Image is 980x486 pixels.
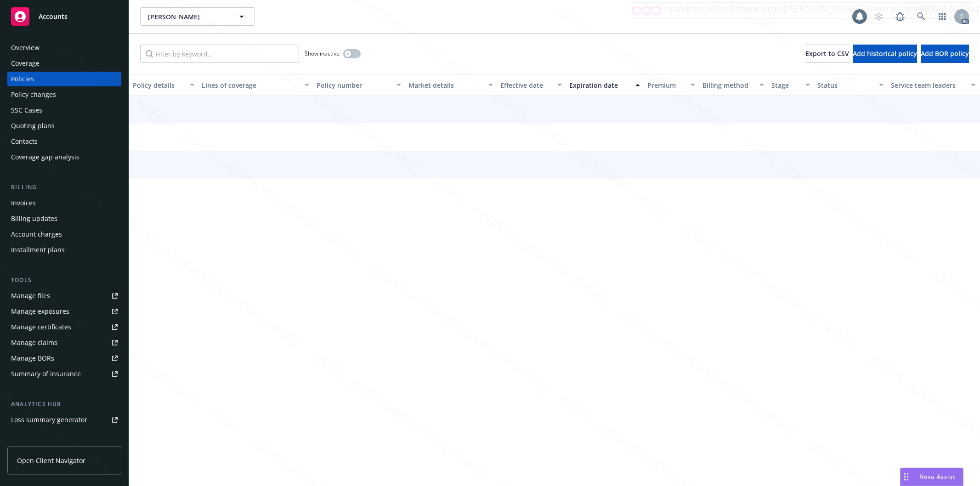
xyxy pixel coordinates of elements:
div: Overview [11,40,40,55]
span: Add BOR policy [921,49,969,58]
div: Expiration date [569,80,630,90]
div: Billing method [702,80,754,90]
a: Loss summary generator [7,413,121,427]
span: [PERSON_NAME] [148,12,227,22]
a: Manage BORs [7,351,121,366]
div: Stage [771,80,800,90]
input: Filter by keyword... [140,45,299,63]
a: Switch app [933,7,952,26]
a: Coverage [7,56,121,71]
button: [PERSON_NAME] [140,7,255,26]
span: Accounts [39,13,68,20]
span: Export to CSV [805,49,849,58]
button: Status [814,74,887,96]
div: Policy details [133,80,184,90]
span: Add historical policy [853,49,917,58]
div: Summary of insurance [11,367,81,381]
span: Nova Assist [919,473,956,480]
div: Invoices [11,196,36,210]
div: Effective date [500,80,552,90]
a: Summary of insurance [7,367,121,381]
div: Service team leaders [891,80,965,90]
div: Tools [7,276,121,285]
div: Analytics hub [7,400,121,409]
a: Policy changes [7,87,121,102]
div: Coverage [11,56,40,71]
button: Market details [405,74,497,96]
div: Policy number [317,80,391,90]
a: Report a Bug [891,7,909,26]
div: Lines of coverage [202,80,299,90]
button: Add BOR policy [921,45,969,63]
button: Policy details [129,74,198,96]
div: Drag to move [901,468,912,486]
div: Market details [408,80,483,90]
a: Overview [7,40,121,55]
span: Open Client Navigator [17,456,85,465]
div: Billing updates [11,211,57,226]
div: Quoting plans [11,119,55,133]
div: Status [817,80,873,90]
button: Expiration date [566,74,644,96]
a: Account charges [7,227,121,242]
a: Invoices [7,196,121,210]
div: Account charges [11,227,62,242]
button: Add historical policy [853,45,917,63]
a: Manage files [7,288,121,303]
a: Coverage gap analysis [7,150,121,164]
a: Manage exposures [7,304,121,319]
div: Policy changes [11,87,56,102]
div: SSC Cases [11,103,42,118]
button: Policy number [313,74,405,96]
div: Manage files [11,288,50,303]
button: Effective date [497,74,566,96]
div: Premium [647,80,685,90]
div: Installment plans [11,243,65,257]
button: Export to CSV [805,45,849,63]
a: Contacts [7,134,121,149]
a: Quoting plans [7,119,121,133]
a: Start snowing [870,7,888,26]
button: Premium [644,74,699,96]
a: Search [912,7,930,26]
button: Nova Assist [900,468,963,486]
a: Policies [7,72,121,86]
a: SSC Cases [7,103,121,118]
a: Installment plans [7,243,121,257]
div: Manage exposures [11,304,69,319]
div: Manage certificates [11,320,71,334]
div: Contacts [11,134,38,149]
div: Policies [11,72,34,86]
div: Coverage gap analysis [11,150,79,164]
button: Stage [768,74,814,96]
span: Show inactive [305,50,340,57]
div: Loss summary generator [11,413,87,427]
a: Manage certificates [7,320,121,334]
button: Service team leaders [887,74,979,96]
button: Lines of coverage [198,74,313,96]
a: Billing updates [7,211,121,226]
div: Manage BORs [11,351,54,366]
a: Accounts [7,4,121,29]
div: Manage claims [11,335,57,350]
button: Billing method [699,74,768,96]
div: Billing [7,183,121,192]
a: Manage claims [7,335,121,350]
